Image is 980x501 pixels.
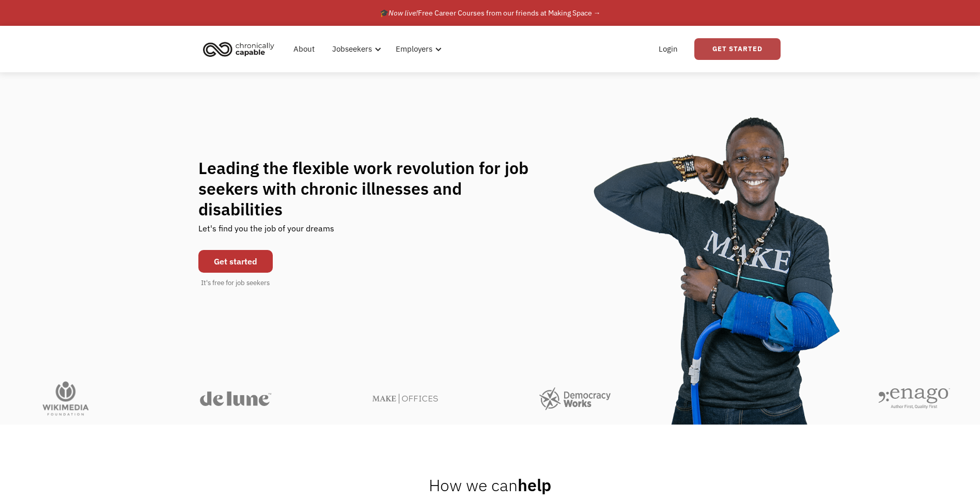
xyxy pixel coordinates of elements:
div: Employers [396,43,432,55]
h2: help [429,475,551,495]
em: Now live! [388,8,418,18]
div: Let's find you the job of your dreams [198,220,334,245]
h1: Leading the flexible work revolution for job seekers with chronic illnesses and disabilities [198,158,549,220]
span: How we can [429,474,518,496]
a: About [287,33,321,66]
img: Chronically Capable logo [200,38,277,60]
a: Get Started [694,38,781,60]
div: Jobseekers [332,43,372,55]
div: Employers [390,33,445,66]
div: It's free for job seekers [201,278,270,288]
a: Login [652,33,684,66]
div: Jobseekers [326,33,384,66]
a: Get started [198,250,273,273]
a: home [200,38,282,60]
div: 🎓 Free Career Courses from our friends at Making Space → [380,7,601,19]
